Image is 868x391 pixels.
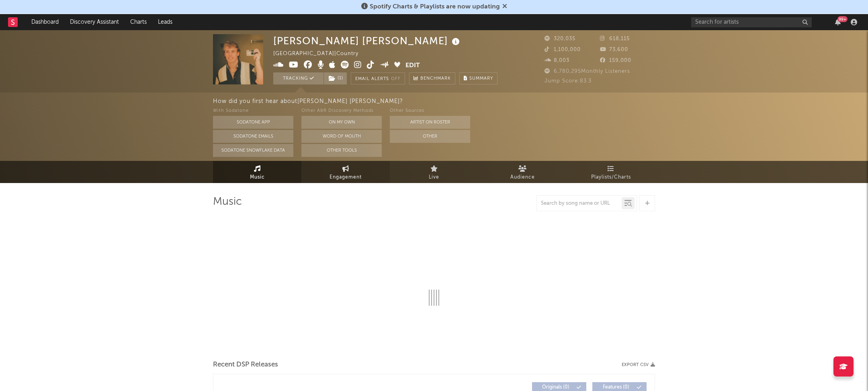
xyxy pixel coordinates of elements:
[390,130,470,143] button: Other
[409,72,455,84] a: Benchmark
[213,161,301,183] a: Music
[301,130,382,143] button: Word Of Mouth
[537,200,622,207] input: Search by song name or URL
[301,161,390,183] a: Engagement
[301,144,382,157] button: Other Tools
[370,4,500,10] span: Spotify Charts & Playlists are now updating
[351,72,405,84] button: Email AlertsOff
[26,14,64,30] a: Dashboard
[213,97,868,106] div: How did you first hear about [PERSON_NAME] [PERSON_NAME] ?
[390,116,470,129] button: Artist on Roster
[390,106,470,116] div: Other Sources
[459,72,497,84] button: Summary
[600,58,631,63] span: 159,000
[330,173,362,182] span: Engagement
[301,116,382,129] button: On My Own
[835,19,841,25] button: 99+
[429,173,439,182] span: Live
[600,47,628,52] span: 73,600
[545,69,630,74] span: 6,780,295 Monthly Listeners
[213,144,293,157] button: Sodatone Snowflake Data
[469,76,493,81] span: Summary
[391,77,401,81] em: Off
[545,78,592,84] span: Jump Score: 83.3
[405,61,420,71] button: Edit
[301,106,382,116] div: Other A&R Discovery Methods
[213,106,293,116] div: With Sodatone
[691,17,812,27] input: Search for artists
[502,4,507,10] span: Dismiss
[250,173,265,182] span: Music
[273,72,323,84] button: Tracking
[213,116,293,129] button: Sodatone App
[537,385,574,390] span: Originals ( 0 )
[545,58,569,63] span: 8,003
[837,16,848,22] div: 99 +
[324,72,347,84] button: (1)
[420,74,451,84] span: Benchmark
[64,14,125,30] a: Discovery Assistant
[152,14,178,30] a: Leads
[622,362,655,367] button: Export CSV
[323,72,347,84] span: ( 1 )
[545,47,581,52] span: 1,100,000
[591,173,631,182] span: Playlists/Charts
[273,49,368,59] div: [GEOGRAPHIC_DATA] | Country
[545,36,575,41] span: 320,035
[213,360,278,370] span: Recent DSP Releases
[213,130,293,143] button: Sodatone Emails
[510,173,535,182] span: Audience
[478,161,567,183] a: Audience
[567,161,655,183] a: Playlists/Charts
[598,385,635,390] span: Features ( 0 )
[273,34,462,47] div: [PERSON_NAME] [PERSON_NAME]
[600,36,630,41] span: 618,115
[125,14,152,30] a: Charts
[390,161,478,183] a: Live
